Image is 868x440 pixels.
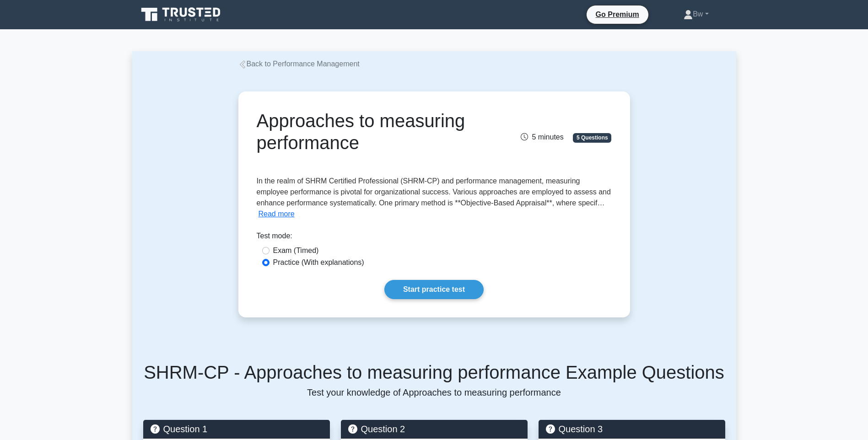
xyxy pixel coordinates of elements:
[257,231,612,245] div: Test mode:
[521,133,563,141] span: 5 minutes
[257,110,490,154] h1: Approaches to measuring performance
[348,424,520,435] h5: Question 2
[273,257,364,268] label: Practice (With explanations)
[573,133,611,142] span: 5 Questions
[384,280,484,299] a: Start practice test
[259,209,295,220] button: Read more
[662,5,730,23] a: Bw
[238,60,360,68] a: Back to Performance Management
[143,361,725,383] h5: SHRM-CP - Approaches to measuring performance Example Questions
[257,177,611,207] span: In the realm of SHRM Certified Professional (SHRM-CP) and performance management, measuring emplo...
[590,9,645,20] a: Go Premium
[273,245,319,256] label: Exam (Timed)
[143,387,725,398] p: Test your knowledge of Approaches to measuring performance
[151,424,323,435] h5: Question 1
[546,424,718,435] h5: Question 3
